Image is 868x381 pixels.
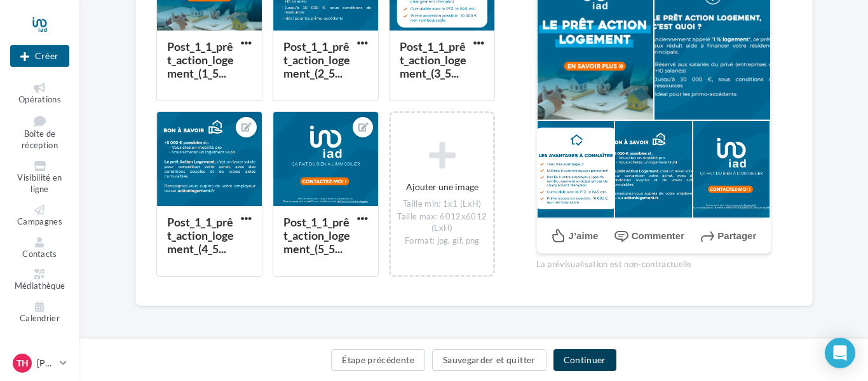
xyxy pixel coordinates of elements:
span: Médiathèque [15,281,65,291]
div: Open Intercom Messenger [825,338,855,368]
button: Sauvegarder et quitter [432,349,546,371]
button: Étape précédente [331,349,425,371]
a: Contacts [10,235,69,262]
span: Visibilité en ligne [17,172,62,195]
span: Commenter [632,231,684,242]
span: Calendrier [20,313,60,323]
div: La prévisualisation est non-contractuelle [536,254,771,270]
div: Post_1_1_prêt_action_logement_(2_5... [283,39,350,80]
span: Contacts [22,249,57,259]
a: Campagnes [10,202,69,230]
div: Nouvelle campagne [10,45,69,67]
a: Boîte de réception [10,113,69,153]
a: Médiathèque [10,267,69,294]
div: Post_1_1_prêt_action_logement_(5_5... [283,215,350,256]
a: Visibilité en ligne [10,158,69,197]
button: Créer [10,45,69,67]
a: Opérations [10,80,69,107]
button: Continuer [553,349,616,371]
div: Post_1_1_prêt_action_logement_(1_5... [167,39,234,80]
span: TH [17,357,29,370]
div: Post_1_1_prêt_action_logement_(4_5... [167,215,234,256]
a: Calendrier [10,299,69,326]
span: Partager [717,231,756,242]
span: J’aime [569,231,599,242]
div: Post_1_1_prêt_action_logement_(3_5... [400,39,466,80]
span: Opérations [18,94,61,104]
span: Boîte de réception [22,128,58,151]
span: Campagnes [17,216,62,226]
a: TH [PERSON_NAME] [10,351,69,375]
p: [PERSON_NAME] [37,357,55,370]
